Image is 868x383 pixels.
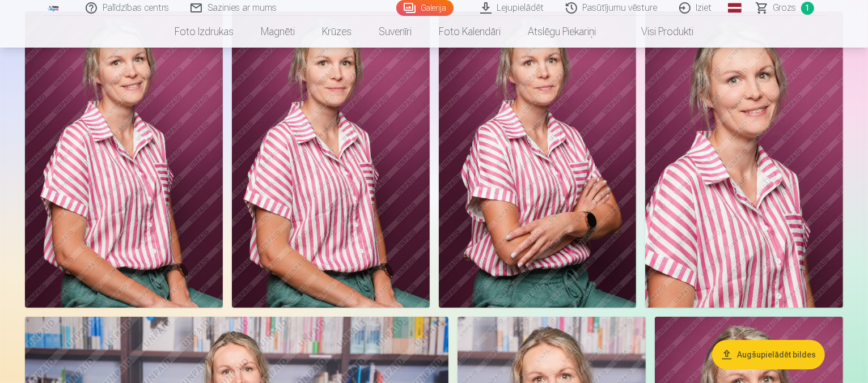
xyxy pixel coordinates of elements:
a: Magnēti [247,16,308,48]
span: 1 [801,2,814,15]
span: Grozs [773,1,797,15]
a: Foto kalendāri [425,16,514,48]
a: Suvenīri [365,16,425,48]
a: Atslēgu piekariņi [514,16,609,48]
a: Visi produkti [609,16,707,48]
img: /fa1 [48,5,60,11]
a: Foto izdrukas [161,16,247,48]
a: Krūzes [308,16,365,48]
button: Augšupielādēt bildes [712,340,825,369]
